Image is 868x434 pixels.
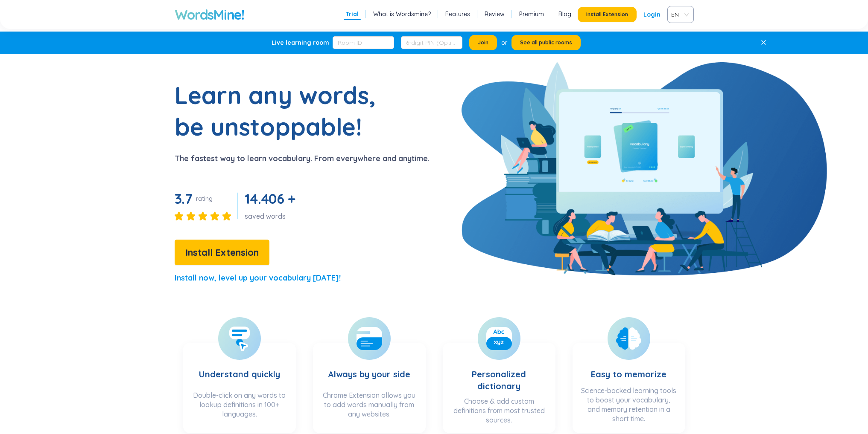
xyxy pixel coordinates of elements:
[175,249,269,258] a: Install Extension
[373,10,431,18] a: What is Wordsmine?
[272,38,329,47] div: Live learning room
[175,79,388,142] h1: Learn any words, be unstoppable!
[185,245,259,260] span: Install Extension
[478,39,488,46] span: Join
[511,35,581,50] button: See all public rooms
[175,240,269,265] button: Install Extension
[451,351,547,392] h3: Personalized dictionary
[581,386,677,425] div: Science-backed learning tools to boost your vocabulary, and memory retention in a short time.
[175,190,193,207] span: 3.7
[175,272,341,284] p: Install now, level up your vocabulary [DATE]!
[445,10,470,18] a: Features
[485,10,505,18] a: Review
[558,10,571,18] a: Blog
[451,396,547,425] div: Choose & add custom definitions from most trusted sources.
[245,211,299,221] div: saved words
[671,8,687,21] span: VIE
[520,39,572,46] span: See all public rooms
[328,351,410,386] h3: Always by your side
[321,391,417,425] div: Chrome Extension allows you to add words manually from any websites.
[501,38,507,47] div: or
[333,36,394,49] input: Room ID
[192,391,287,425] div: Double-click on any words to lookup definitions in 100+ languages.
[586,11,628,18] span: Install Extension
[175,153,430,165] p: The fastest way to learn vocabulary. From everywhere and anytime.
[578,7,637,22] button: Install Extension
[346,10,359,18] a: Trial
[196,194,213,203] div: rating
[401,36,462,49] input: 6-digit PIN (Optional)
[245,190,295,207] span: 14.406 +
[519,10,544,18] a: Premium
[469,35,497,50] button: Join
[199,351,280,386] h3: Understand quickly
[591,351,666,382] h3: Easy to memorize
[175,6,244,23] a: WordsMine!
[643,7,660,22] a: Login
